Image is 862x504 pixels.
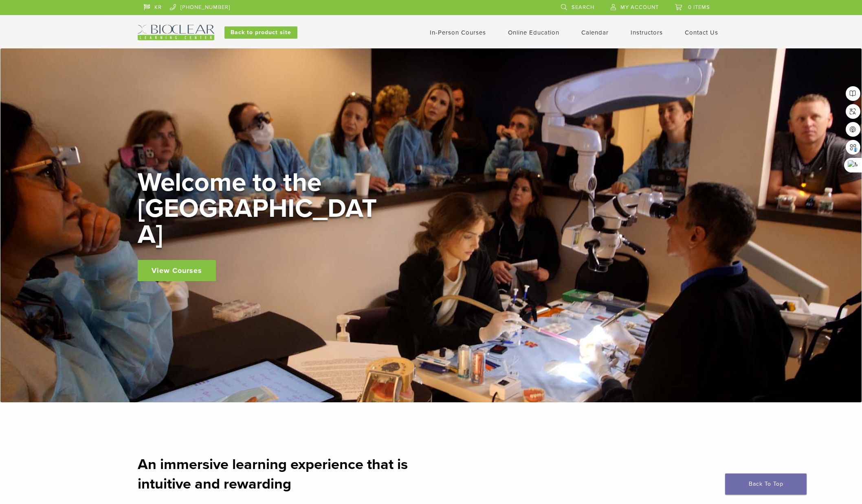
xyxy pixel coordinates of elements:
a: Calendar [581,29,609,36]
span: 0 items [688,4,710,11]
h2: Welcome to the [GEOGRAPHIC_DATA] [138,170,382,248]
strong: An immersive learning experience that is intuitive and rewarding [138,456,408,493]
a: Back to product site [224,26,297,39]
img: Bioclear [138,25,214,40]
a: Back To Top [725,473,807,495]
a: In-Person Courses [430,29,486,36]
a: Contact Us [685,29,718,36]
span: My Account [620,4,659,11]
a: View Courses [138,260,216,281]
a: Online Education [508,29,559,36]
a: Instructors [631,29,663,36]
span: Search [572,4,594,11]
